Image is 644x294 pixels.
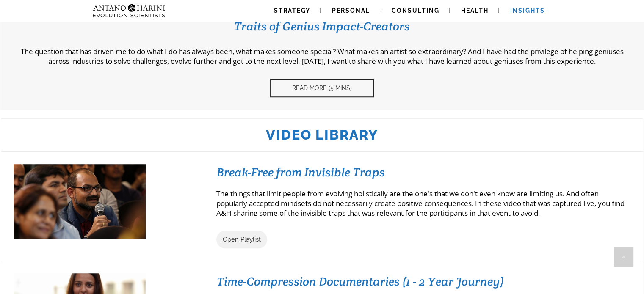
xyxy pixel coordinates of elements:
h2: Video Library [9,127,635,143]
a: Open Playlist [216,231,267,248]
p: The things that limit people from evolving holistically are the one's that we don't even know are... [216,189,630,218]
h3: Break-Free from Invisible Traps [217,165,630,180]
p: The question that has driven me to do what I do has always been, what makes someone special? What... [13,47,631,66]
a: Read More (5 Mins) [270,79,374,98]
span: Health [461,7,489,14]
h3: Time-Compression Documentaries (1 - 2 Year Journey) [217,274,630,289]
span: Insights [510,7,545,14]
span: Consulting [392,7,439,14]
img: 36376347236_aa07514876_z [14,151,146,239]
span: Read More (5 Mins) [292,85,352,92]
span: Open Playlist [223,236,261,243]
span: Strategy [274,7,310,14]
span: Personal [332,7,370,14]
h3: Traits of Genius Impact-Creators [13,19,631,34]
